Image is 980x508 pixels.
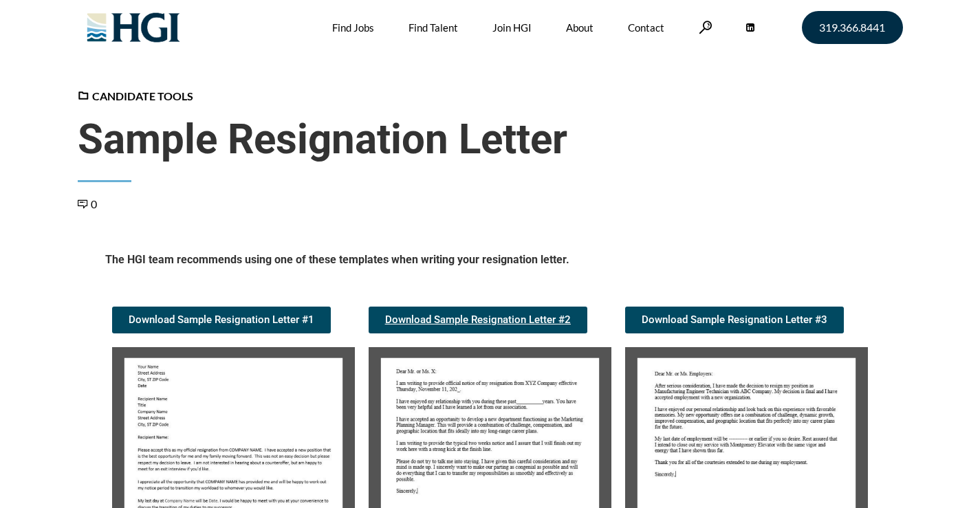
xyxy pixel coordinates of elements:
a: Download Sample Resignation Letter #1 [112,307,331,333]
span: Download Sample Resignation Letter #3 [642,315,827,325]
a: 0 [78,197,97,210]
a: Download Sample Resignation Letter #3 [625,307,844,333]
span: Sample Resignation Letter [78,115,903,164]
a: Candidate Tools [78,89,193,102]
a: 319.366.8441 [802,11,903,44]
a: Download Sample Resignation Letter #2 [369,307,587,333]
span: Download Sample Resignation Letter #2 [385,315,571,325]
span: Download Sample Resignation Letter #1 [129,315,314,325]
h5: The HGI team recommends using one of these templates when writing your resignation letter. [105,252,875,272]
span: 319.366.8441 [819,22,885,33]
a: Search [699,21,712,34]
